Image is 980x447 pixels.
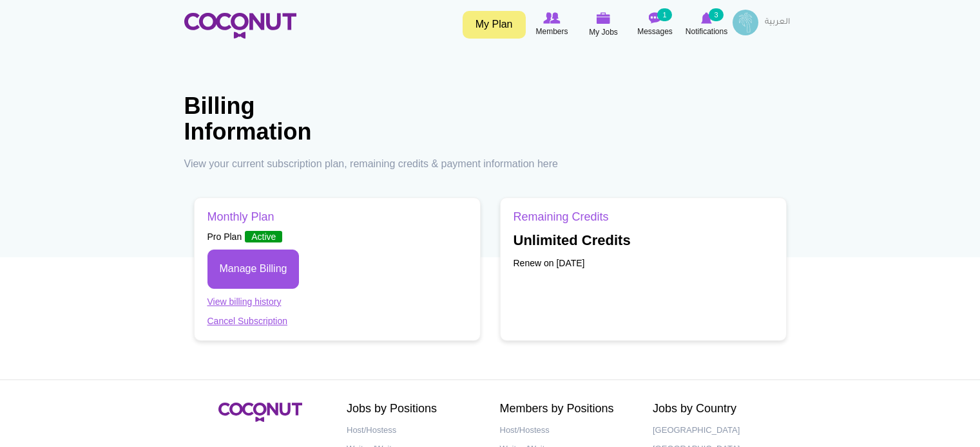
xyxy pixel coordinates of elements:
[207,230,467,243] p: Pro Plan
[543,12,560,24] img: Browse Members
[535,25,568,38] span: Members
[653,403,787,415] h2: Jobs by Country
[207,316,288,326] a: Cancel Subscription
[207,250,300,289] a: Manage Billing
[514,232,631,248] b: Unlimited Credits
[597,12,611,24] img: My Jobs
[184,157,796,172] p: View your current subscription plan, remaining credits & payment information here
[701,12,712,24] img: Notifications
[347,421,481,440] a: Host/Hostess
[637,25,673,38] span: Messages
[629,10,681,39] a: Messages Messages 1
[500,403,634,415] h2: Members by Positions
[514,211,773,224] h3: Remaining Credits
[758,10,796,35] a: العربية
[500,421,634,440] a: Host/Hostess
[347,403,481,415] h2: Jobs by Positions
[709,8,723,21] small: 3
[653,421,787,440] a: [GEOGRAPHIC_DATA]
[686,25,727,38] span: Notifications
[245,231,282,242] span: Active
[463,11,526,39] a: My Plan
[207,211,467,224] h3: Monthly Plan
[218,403,302,422] img: Coconut
[207,296,282,307] a: View billing history
[514,257,773,269] p: Renew on [DATE]
[184,93,378,144] h1: Billing Information
[578,10,629,40] a: My Jobs My Jobs
[526,10,578,39] a: Browse Members Members
[649,12,662,24] img: Messages
[657,8,671,21] small: 1
[184,13,296,39] img: Home
[589,26,618,39] span: My Jobs
[681,10,733,39] a: Notifications Notifications 3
